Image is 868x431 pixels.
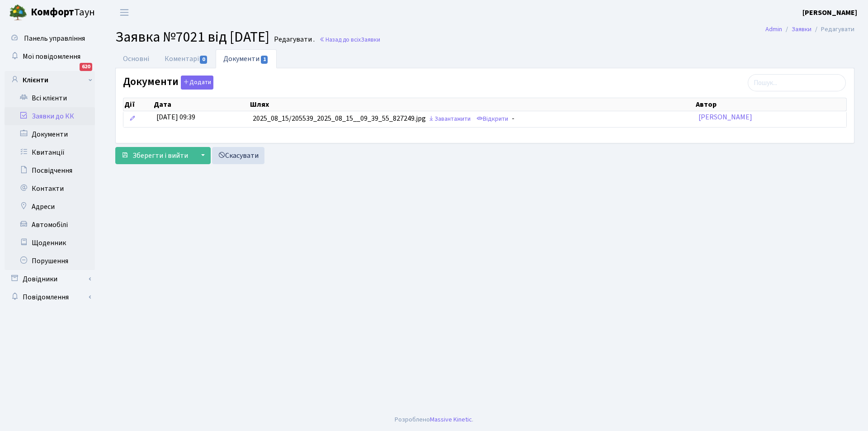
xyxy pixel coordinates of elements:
[157,49,216,68] a: Коментарі
[748,74,846,91] input: Пошук...
[698,112,752,122] a: [PERSON_NAME]
[752,20,868,39] nav: breadcrumb
[5,180,95,198] a: Контакти
[5,161,95,180] a: Посвідчення
[200,56,207,64] span: 0
[132,151,188,161] span: Зберегти і вийти
[249,98,694,111] th: Шлях
[5,29,95,47] a: Панель управління
[80,63,92,71] div: 620
[811,24,854,34] li: Редагувати
[512,114,514,124] span: -
[426,112,473,126] a: Завантажити
[115,27,269,47] span: Заявка №7021 від [DATE]
[802,7,857,18] a: [PERSON_NAME]
[123,76,213,90] label: Документи
[5,71,95,89] a: Клієнти
[181,76,213,90] button: Документи
[261,56,268,64] span: 1
[272,35,315,44] small: Редагувати .
[249,111,694,127] td: 2025_08_15/205539_2025_08_15__09_39_55_827249.jpg
[31,5,95,20] span: Таун
[179,74,213,90] a: Додати
[9,4,27,22] img: logo.png
[115,147,194,164] button: Зберегти і вийти
[5,270,95,288] a: Довідники
[5,216,95,234] a: Автомобілі
[5,234,95,252] a: Щоденник
[695,98,846,111] th: Автор
[5,143,95,161] a: Квитанції
[156,112,195,122] span: [DATE] 09:39
[123,98,153,111] th: Дії
[5,47,95,66] a: Мої повідомлення620
[115,49,157,68] a: Основні
[5,198,95,216] a: Адреси
[216,49,276,68] a: Документи
[474,112,510,126] a: Відкрити
[153,98,249,111] th: Дата
[5,288,95,306] a: Повідомлення
[113,5,136,20] button: Переключити навігацію
[5,252,95,270] a: Порушення
[24,33,85,43] span: Панель управління
[5,89,95,107] a: Всі клієнти
[802,8,857,18] b: [PERSON_NAME]
[5,125,95,143] a: Документи
[212,147,264,164] a: Скасувати
[23,52,80,62] span: Мої повідомлення
[5,107,95,125] a: Заявки до КК
[319,35,380,44] a: Назад до всіхЗаявки
[765,24,782,34] a: Admin
[792,24,811,34] a: Заявки
[361,35,380,44] span: Заявки
[31,5,74,19] b: Комфорт
[430,415,472,424] a: Massive Kinetic
[395,415,473,425] div: Розроблено .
